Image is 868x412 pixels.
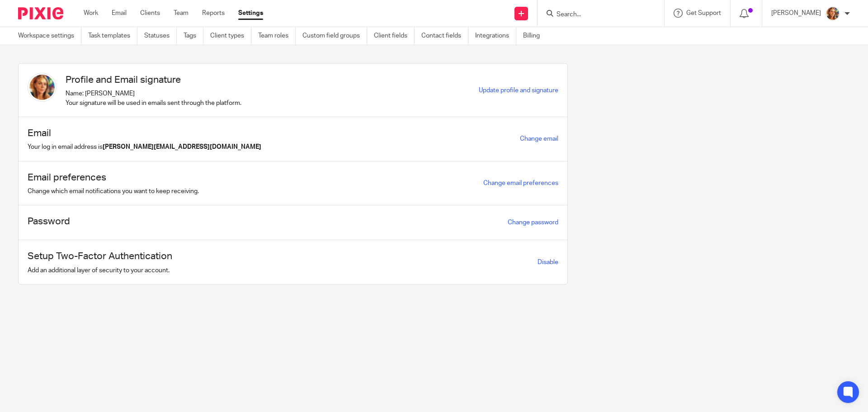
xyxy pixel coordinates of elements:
a: Team roles [258,27,296,45]
h1: Password [28,214,70,228]
a: Change password [508,219,558,226]
h1: Profile and Email signature [66,73,241,87]
a: Custom field groups [302,27,367,45]
p: Change which email notifications you want to keep receiving. [28,187,199,196]
a: Tags [184,27,203,45]
img: Avatar.png [28,73,57,102]
a: Settings [238,9,263,18]
img: Avatar.png [826,6,840,21]
a: Change email preferences [483,180,558,186]
a: Disable [538,259,558,265]
a: Workspace settings [18,27,81,45]
input: Search [556,11,637,19]
a: Client types [210,27,251,45]
a: Email [112,9,127,18]
a: Update profile and signature [479,87,558,94]
b: [PERSON_NAME][EMAIL_ADDRESS][DOMAIN_NAME] [103,144,261,150]
a: Task templates [88,27,137,45]
h1: Email preferences [28,170,199,185]
p: Add an additional layer of security to your account. [28,266,172,275]
a: Integrations [475,27,516,45]
a: Client fields [374,27,415,45]
a: Statuses [144,27,177,45]
a: Clients [140,9,160,18]
a: Work [84,9,98,18]
p: [PERSON_NAME] [771,9,821,18]
p: Your log in email address is [28,142,261,152]
h1: Setup Two-Factor Authentication [28,249,172,263]
a: Reports [202,9,225,18]
a: Team [174,9,189,18]
p: Name: [PERSON_NAME] Your signature will be used in emails sent through the platform. [66,89,241,108]
a: Change email [520,136,558,142]
h1: Email [28,126,261,140]
span: Get Support [686,10,721,16]
a: Billing [523,27,547,45]
img: Pixie [18,7,63,19]
a: Contact fields [421,27,468,45]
